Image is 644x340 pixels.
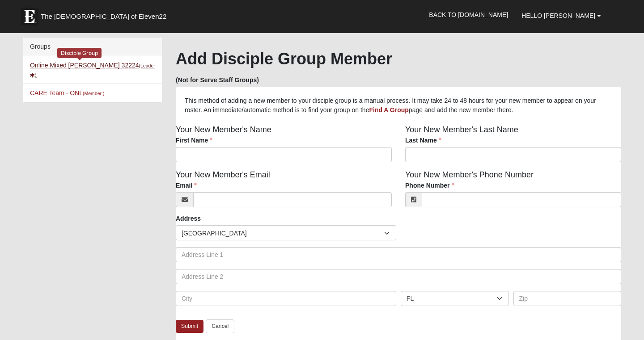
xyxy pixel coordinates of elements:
label: Email [176,181,197,190]
div: Your New Member's Email [169,169,398,214]
span: page and add the new member there. [409,106,513,113]
div: Disciple Group [57,48,102,58]
input: Address Line 1 [176,247,621,262]
a: Submit [176,320,203,333]
div: Your New Member's Phone Number [398,169,628,214]
small: (Member ) [83,91,104,96]
small: (Leader ) [30,63,155,78]
div: Your New Member's Name [169,124,398,169]
a: The [DEMOGRAPHIC_DATA] of Eleven22 [16,3,195,25]
img: Eleven22 logo [21,8,38,25]
a: Back to [DOMAIN_NAME] [422,4,515,26]
input: Zip [513,291,622,306]
div: Your New Member's Last Name [398,124,628,169]
a: Find A Group [369,106,408,113]
a: Online Mixed [PERSON_NAME] 32224(Leader) [30,62,155,78]
span: Hello [PERSON_NAME] [521,12,595,19]
a: Cancel [206,319,234,333]
label: Phone Number [405,181,454,190]
span: [GEOGRAPHIC_DATA] [182,226,384,241]
a: CARE Team - ONL(Member ) [30,89,104,97]
a: Hello [PERSON_NAME] [515,4,608,27]
h5: (Not for Serve Staff Groups) [176,76,621,84]
label: Address [176,214,201,223]
input: Address Line 2 [176,269,621,284]
label: First Name [176,136,212,145]
span: The [DEMOGRAPHIC_DATA] of Eleven22 [41,12,166,21]
label: Last Name [405,136,441,145]
span: This method of adding a new member to your disciple group is a manual process. It may take 24 to ... [185,97,596,113]
input: City [176,291,396,306]
div: Groups [23,38,162,56]
h1: Add Disciple Group Member [176,49,621,68]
